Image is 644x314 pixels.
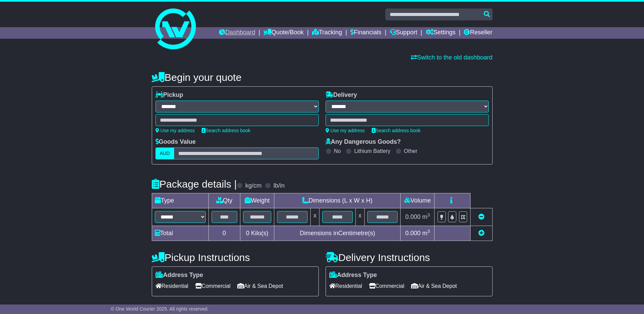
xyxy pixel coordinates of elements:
td: Dimensions (L x W x H) [274,193,401,208]
span: © One World Courier 2025. All rights reserved. [111,306,209,312]
a: Use my address [326,128,365,133]
span: Commercial [195,281,231,291]
label: AUD [155,147,174,159]
label: kg/cm [245,182,261,190]
span: m [422,230,430,237]
sup: 3 [427,212,430,217]
label: Goods Value [155,138,196,146]
sup: 3 [427,229,430,234]
a: Use my address [155,128,195,133]
label: Address Type [329,272,377,279]
a: Switch to the old dashboard [411,54,492,61]
td: 0 [208,226,240,241]
span: 0 [246,230,249,237]
label: No [334,148,341,154]
label: Delivery [326,91,357,99]
h4: Package details | [152,178,237,190]
a: Financials [350,27,381,39]
span: Commercial [369,281,404,291]
a: Settings [426,27,456,39]
h4: Delivery Instructions [326,252,493,263]
span: 0.000 [405,213,421,220]
td: x [311,208,319,226]
a: Quote/Book [263,27,303,39]
span: m [422,213,430,220]
td: Total [152,226,208,241]
td: Kilo(s) [240,226,274,241]
td: Qty [208,193,240,208]
a: Add new item [478,230,484,237]
h4: Pickup Instructions [152,252,319,263]
span: 0.000 [405,230,421,237]
label: Pickup [155,91,183,99]
a: Search address book [202,128,251,133]
span: Air & Sea Depot [411,281,457,291]
span: Air & Sea Depot [237,281,283,291]
td: Volume [401,193,435,208]
td: Weight [240,193,274,208]
label: Address Type [155,272,203,279]
span: Residential [329,281,362,291]
a: Search address book [372,128,421,133]
label: lb/in [273,182,284,190]
a: Tracking [312,27,342,39]
a: Dashboard [219,27,255,39]
label: Any Dangerous Goods? [326,138,401,146]
span: Residential [155,281,188,291]
td: Dimensions in Centimetre(s) [274,226,401,241]
td: Type [152,193,208,208]
td: x [355,208,364,226]
a: Reseller [464,27,492,39]
label: Lithium Battery [354,148,390,154]
h4: Begin your quote [152,72,493,83]
a: Remove this item [478,213,484,220]
a: Support [390,27,417,39]
label: Other [404,148,418,154]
